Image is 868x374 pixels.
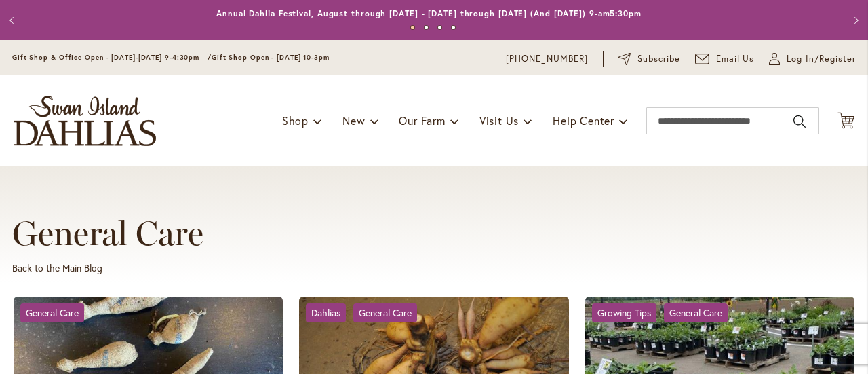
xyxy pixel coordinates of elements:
div: & [306,303,424,322]
span: Subscribe [637,52,680,66]
h1: General Care [12,214,856,253]
a: General Care [20,303,84,322]
a: Annual Dahlia Festival, August through [DATE] - [DATE] through [DATE] (And [DATE]) 9-am5:30pm [216,8,642,18]
button: 1 of 4 [410,25,415,30]
button: 4 of 4 [451,25,456,30]
a: Dahlias [306,303,346,322]
span: New [342,113,365,128]
a: Subscribe [618,52,680,66]
a: Email Us [695,52,755,66]
span: Shop [282,113,309,128]
span: Visit Us [479,113,519,128]
span: Gift Shop & Office Open - [DATE]-[DATE] 9-4:30pm / [12,53,212,62]
a: Growing Tips [592,303,656,322]
a: General Care [353,303,417,322]
a: [PHONE_NUMBER] [506,52,588,66]
span: Our Farm [399,113,445,128]
div: & [592,303,734,322]
a: Log In/Register [769,52,856,66]
span: Help Center [553,113,614,128]
a: Back to the Main Blog [12,261,102,274]
span: Log In/Register [787,52,856,66]
a: General Care [664,303,728,322]
button: Next [841,7,868,34]
button: 3 of 4 [437,25,442,30]
span: Email Us [716,52,755,66]
span: Gift Shop Open - [DATE] 10-3pm [212,53,330,62]
button: 2 of 4 [424,25,429,30]
a: store logo [14,96,156,146]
